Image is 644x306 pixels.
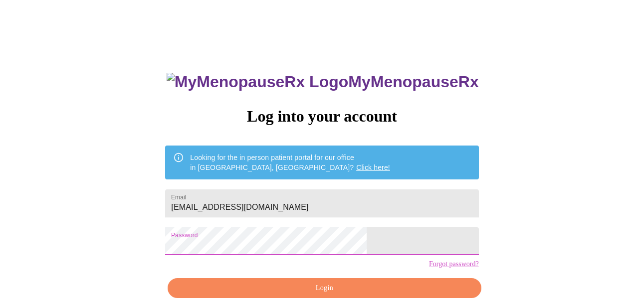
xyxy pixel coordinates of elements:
[168,278,481,299] button: Login
[356,163,390,171] a: Click here!
[167,73,348,91] img: MyMenopauseRx Logo
[179,282,469,295] span: Login
[165,107,478,126] h3: Log into your account
[167,73,479,91] h3: MyMenopauseRx
[429,260,479,268] a: Forgot password?
[190,149,390,176] div: Looking for the in person patient portal for our office in [GEOGRAPHIC_DATA], [GEOGRAPHIC_DATA]?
